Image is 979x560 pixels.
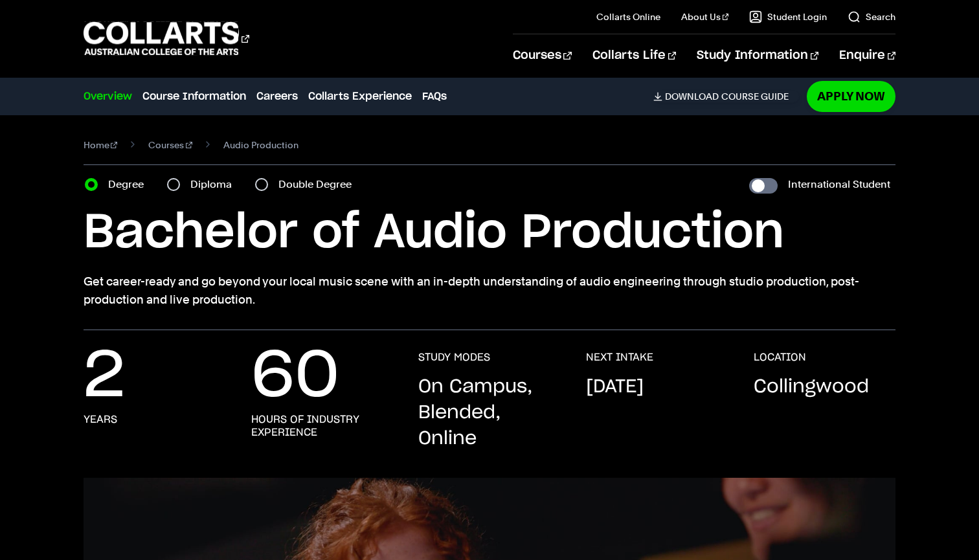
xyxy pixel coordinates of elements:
[308,89,412,104] a: Collarts Experience
[681,10,729,23] a: About Us
[586,374,644,400] p: [DATE]
[848,10,895,23] a: Search
[84,20,249,57] div: Go to homepage
[256,89,298,104] a: Careers
[142,89,246,104] a: Course Information
[653,91,799,102] a: DownloadCourse Guide
[754,374,869,400] p: Collingwood
[148,136,192,154] a: Courses
[108,175,152,194] label: Degree
[278,175,359,194] label: Double Degree
[596,10,660,23] a: Collarts Online
[697,34,818,77] a: Study Information
[422,89,447,104] a: FAQs
[586,351,653,364] h3: NEXT INTAKE
[749,10,827,23] a: Student Login
[84,413,117,426] h3: Years
[418,351,490,364] h3: STUDY MODES
[839,34,895,77] a: Enquire
[190,175,240,194] label: Diploma
[84,273,896,309] p: Get career-ready and go beyond your local music scene with an in-depth understanding of audio eng...
[84,204,896,262] h1: Bachelor of Audio Production
[251,413,393,439] h3: Hours of Industry Experience
[84,351,125,403] p: 2
[592,34,676,77] a: Collarts Life
[807,81,895,111] a: Apply Now
[223,136,298,154] span: Audio Production
[251,351,339,403] p: 60
[84,89,132,104] a: Overview
[513,34,572,77] a: Courses
[788,175,890,194] label: International Student
[754,351,806,364] h3: LOCATION
[665,91,719,102] span: Download
[84,136,118,154] a: Home
[418,374,560,452] p: On Campus, Blended, Online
